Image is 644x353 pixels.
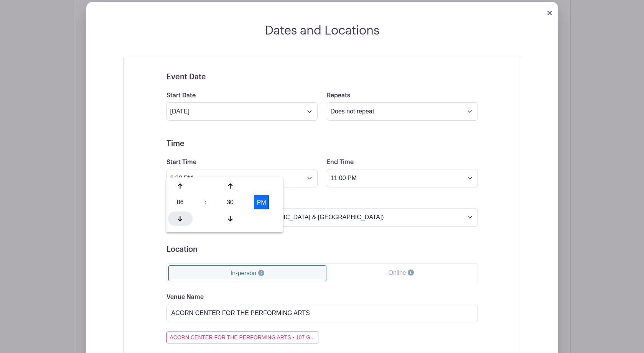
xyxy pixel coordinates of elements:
[326,265,476,281] a: Online
[547,11,552,15] img: close_button-5f87c8562297e5c2d7936805f587ecaba9071eb48480494691a3f1689db116b3.svg
[327,159,354,166] label: End Time
[166,245,478,254] h5: Location
[166,159,196,166] label: Start Time
[166,294,204,301] label: Venue Name
[168,265,327,281] a: In-person
[254,195,269,210] button: PM
[166,102,318,121] input: Select
[168,195,193,210] div: Pick Hour
[168,179,193,194] div: Increment Hour
[218,195,243,210] div: Pick Minute
[195,195,216,210] div: :
[218,179,243,194] div: Increment Minute
[168,211,193,226] div: Decrement Hour
[327,92,350,99] label: Repeats
[218,211,243,226] div: Decrement Minute
[86,23,558,38] h2: Dates and Locations
[327,169,478,187] input: Select
[166,92,196,99] label: Start Date
[166,139,478,148] h5: Time
[166,72,478,82] h5: Event Date
[166,304,478,322] input: Where is the event happening?
[166,332,318,343] button: ACORN CENTER FOR THE PERFORMING ARTS - 107 G...
[166,169,318,187] input: Select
